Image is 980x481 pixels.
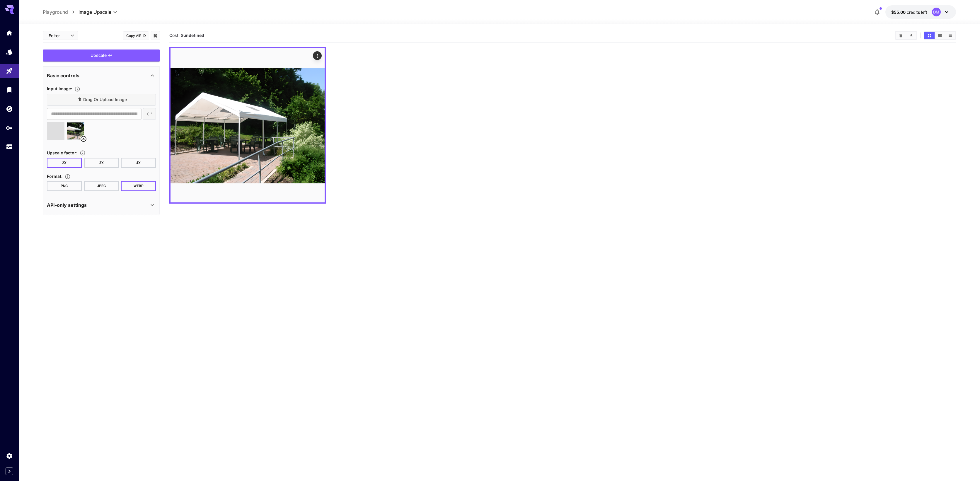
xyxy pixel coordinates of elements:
[891,9,927,15] div: $55.00
[84,181,119,191] button: JPEG
[47,158,82,168] button: 2X
[77,150,88,156] button: Choose the level of upscaling to be performed on the image.
[906,32,916,39] button: Download All
[171,48,325,202] img: XhC99WFG5maem4yAIqDvelsKqMdqjJG2W8YD2sOclYkW3gtQDfG1XtGgAA
[62,174,73,180] button: Choose the file format for the output image.
[6,67,13,75] div: Playground
[43,8,68,16] a: Playground
[47,72,79,79] p: Basic controls
[43,50,160,62] button: Upscale
[84,158,119,168] button: 3X
[6,105,13,112] div: Wallet
[6,468,13,475] button: Expand sidebar
[932,8,941,16] div: DM
[47,198,156,212] div: API-only settings
[169,33,204,38] span: Cost: $
[924,32,935,39] button: Show media in grid view
[6,143,13,151] div: Usage
[945,32,955,39] button: Show media in list view
[121,181,156,191] button: WEBP
[6,48,13,56] div: Models
[6,29,13,37] div: Home
[47,150,77,155] span: Upscale factor :
[885,5,956,19] button: $55.00DM
[935,32,945,39] button: Show media in video view
[49,33,67,39] span: Editor
[123,31,149,40] button: Copy AIR ID
[47,86,72,91] span: Input Image :
[6,86,13,93] div: Library
[47,174,62,179] span: Format :
[153,32,158,39] button: Add to library
[6,124,13,132] div: API Keys
[72,86,83,92] button: Specifies the input image to be processed.
[47,69,156,83] div: Basic controls
[47,181,82,191] button: PNG
[895,31,917,40] div: Clear AllDownload All
[91,52,107,59] span: Upscale
[183,33,204,38] b: undefined
[907,10,927,15] span: credits left
[79,8,111,16] span: Image Upscale
[43,8,79,16] nav: breadcrumb
[121,158,156,168] button: 4X
[47,202,87,209] p: API-only settings
[6,452,13,459] div: Settings
[313,51,322,60] div: Actions
[896,32,906,39] button: Clear All
[891,10,907,15] span: $55.00
[924,31,956,40] div: Show media in grid viewShow media in video viewShow media in list view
